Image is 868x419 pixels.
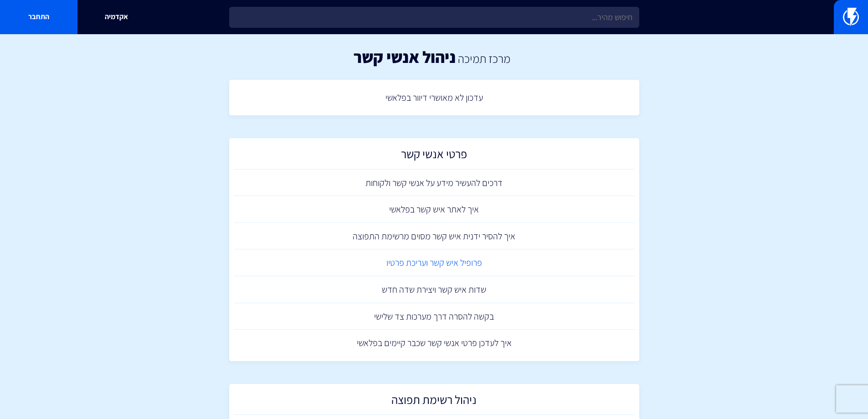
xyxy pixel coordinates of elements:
h2: פרטי אנשי קשר [238,147,630,165]
a: דרכים להעשיר מידע על אנשי קשר ולקוחות [234,170,635,197]
a: מרכז תמיכה [458,51,510,66]
a: פרופיל איש קשר ועריכת פרטיו [234,249,635,276]
h1: ניהול אנשי קשר [354,48,456,66]
input: חיפוש מהיר... [229,7,639,28]
a: ניהול רשימת תפוצה [234,388,635,415]
a: בקשה להסרה דרך מערכות צד שלישי [234,303,635,330]
h2: ניהול רשימת תפוצה [238,393,630,411]
a: איך לעדכן פרטי אנשי קשר שכבר קיימים בפלאשי [234,330,635,357]
a: שדות איש קשר ויצירת שדה חדש [234,276,635,303]
a: איך להסיר ידנית איש קשר מסוים מרשימת התפוצה [234,223,635,250]
a: עדכון לא מאושרי דיוור בפלאשי [234,84,635,111]
a: איך לאתר איש קשר בפלאשי [234,196,635,223]
a: פרטי אנשי קשר [234,143,635,170]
